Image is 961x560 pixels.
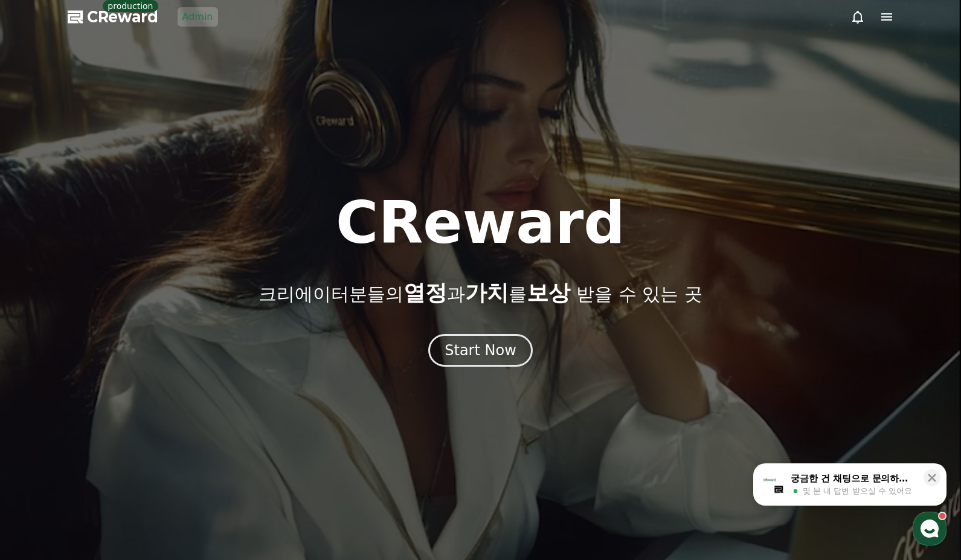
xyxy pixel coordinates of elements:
[428,334,533,367] button: Start Now
[336,194,625,252] h1: CReward
[87,7,158,27] span: CReward
[445,341,516,360] div: Start Now
[403,280,447,305] span: 열정
[68,7,158,27] a: CReward
[259,281,702,305] p: 크리에이터분들의 과 를 받을 수 있는 곳
[527,280,570,305] span: 보상
[465,280,509,305] span: 가치
[178,7,218,27] a: Admin
[428,346,533,358] a: Start Now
